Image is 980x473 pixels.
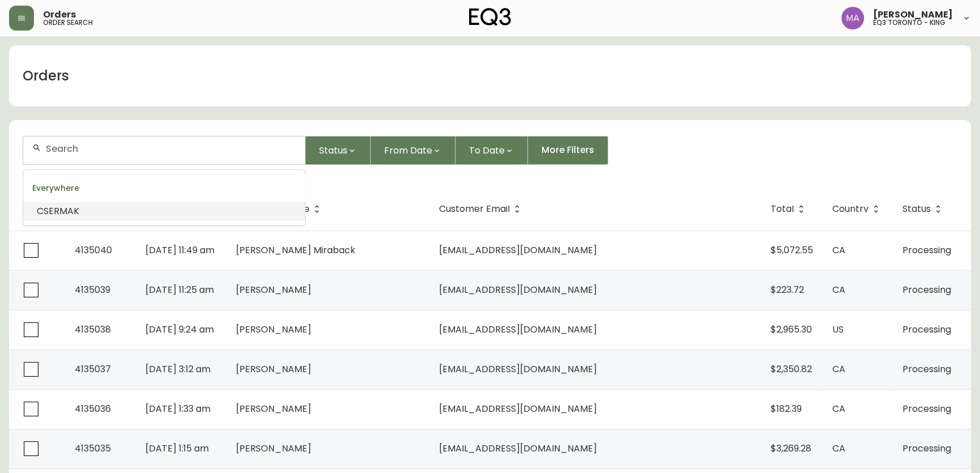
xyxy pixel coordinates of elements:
span: [PERSON_NAME] Miraback [236,244,355,257]
span: Processing [902,402,951,415]
span: 4135039 [75,283,110,296]
h1: Orders [23,66,69,86]
span: [EMAIL_ADDRESS][DOMAIN_NAME] [439,244,597,257]
span: Processing [902,323,951,336]
span: [PERSON_NAME] [236,402,311,415]
span: 4135037 [75,363,111,376]
span: [PERSON_NAME] [873,10,953,19]
img: 4f0989f25cbf85e7eb2537583095d61e [841,7,864,29]
button: Status [306,136,371,165]
span: [DATE] 11:25 am [145,283,214,296]
span: [DATE] 11:49 am [145,244,214,257]
span: Status [902,206,931,212]
span: Processing [902,283,951,296]
span: CA [832,442,845,455]
button: More Filters [528,136,608,165]
span: Country [832,206,869,212]
span: [EMAIL_ADDRESS][DOMAIN_NAME] [439,283,597,296]
span: 4135035 [75,442,111,455]
span: [EMAIL_ADDRESS][DOMAIN_NAME] [439,442,597,455]
span: 4135036 [75,402,111,415]
span: $3,269.28 [771,442,811,455]
span: Processing [902,244,951,257]
span: Orders [43,10,76,19]
span: [PERSON_NAME] [236,442,311,455]
span: $2,965.30 [771,323,812,336]
span: [EMAIL_ADDRESS][DOMAIN_NAME] [439,323,597,336]
button: To Date [455,136,528,165]
span: More Filters [541,144,594,156]
span: $2,350.82 [771,363,812,376]
span: Customer Email [439,204,525,214]
span: Status [902,204,945,214]
span: From Date [384,143,432,157]
span: CA [832,283,845,296]
span: $223.72 [771,283,804,296]
span: $182.39 [771,402,802,415]
span: Processing [902,442,951,455]
span: 4135040 [75,244,112,257]
span: $5,072.55 [771,244,813,257]
span: 4135038 [75,323,111,336]
span: Total [771,206,794,212]
h5: eq3 toronto - king [873,19,945,26]
span: CA [832,402,845,415]
span: [DATE] 1:33 am [145,402,210,415]
div: Everywhere [23,174,305,202]
span: CA [832,363,845,376]
img: logo [469,8,511,26]
span: Processing [902,363,951,376]
span: Customer Email [439,206,510,212]
button: From Date [371,136,455,165]
span: Status [319,143,347,157]
span: Country [832,204,883,214]
span: [DATE] 1:15 am [145,442,209,455]
span: [DATE] 3:12 am [145,363,210,376]
span: Total [771,204,809,214]
span: CSERMAK [37,204,79,218]
span: [PERSON_NAME] [236,323,311,336]
span: [EMAIL_ADDRESS][DOMAIN_NAME] [439,363,597,376]
span: CA [832,244,845,257]
span: [EMAIL_ADDRESS][DOMAIN_NAME] [439,402,597,415]
h5: order search [43,19,93,26]
span: US [832,323,844,336]
span: To Date [469,143,505,157]
span: [PERSON_NAME] [236,363,311,376]
span: [PERSON_NAME] [236,283,311,296]
span: [DATE] 9:24 am [145,323,214,336]
input: Search [46,143,296,154]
